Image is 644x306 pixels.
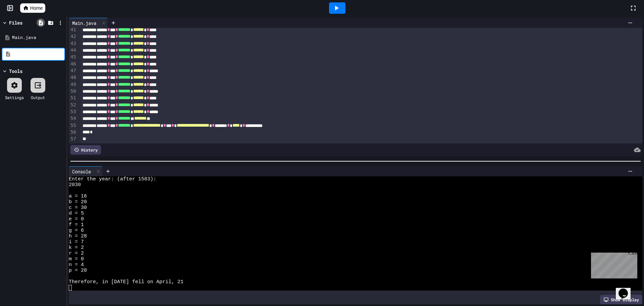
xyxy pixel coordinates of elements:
div: Show display [600,295,642,304]
span: g = 6 [69,228,84,233]
span: p = 20 [69,268,87,273]
div: 53 [69,108,77,115]
div: 50 [69,88,77,95]
div: 55 [69,122,77,129]
div: 43 [69,40,77,47]
div: 49 [69,81,77,88]
div: Console [69,166,103,176]
iframe: chat widget [616,279,637,299]
span: Therefore, in [DATE] fell on April, 21 [69,279,183,285]
div: 44 [69,47,77,54]
div: History [70,145,101,155]
div: 56 [69,129,77,136]
div: Main.java [12,34,64,41]
span: r = 2 [69,251,84,256]
span: d = 5 [69,211,84,216]
div: 47 [69,68,77,74]
span: e = 0 [69,216,84,222]
div: 52 [69,102,77,108]
div: Chat with us now!Close [3,3,46,43]
div: 51 [69,95,77,101]
span: h = 28 [69,233,87,239]
div: Console [69,168,94,175]
div: 42 [69,33,77,40]
div: 57 [69,136,77,142]
span: k = 2 [69,245,84,251]
span: n = 4 [69,262,84,268]
a: Home [20,3,45,13]
span: m = 0 [69,256,84,262]
span: a = 16 [69,193,87,199]
div: Tools [9,68,22,75]
span: Home [30,5,43,11]
div: 45 [69,54,77,60]
div: Main.java [69,19,100,27]
div: 46 [69,61,77,68]
span: 2030 [69,182,81,188]
div: 41 [69,27,77,33]
div: Files [9,19,22,26]
span: b = 20 [69,199,87,205]
span: Enter the year: (after 1583): [69,176,156,182]
div: Output [31,94,45,100]
div: 48 [69,74,77,81]
span: f = 1 [69,222,84,228]
iframe: chat widget [588,250,637,278]
div: Main.java [69,18,108,28]
span: i = 7 [69,239,84,245]
div: 54 [69,115,77,122]
div: Settings [5,94,24,100]
span: c = 30 [69,205,87,211]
